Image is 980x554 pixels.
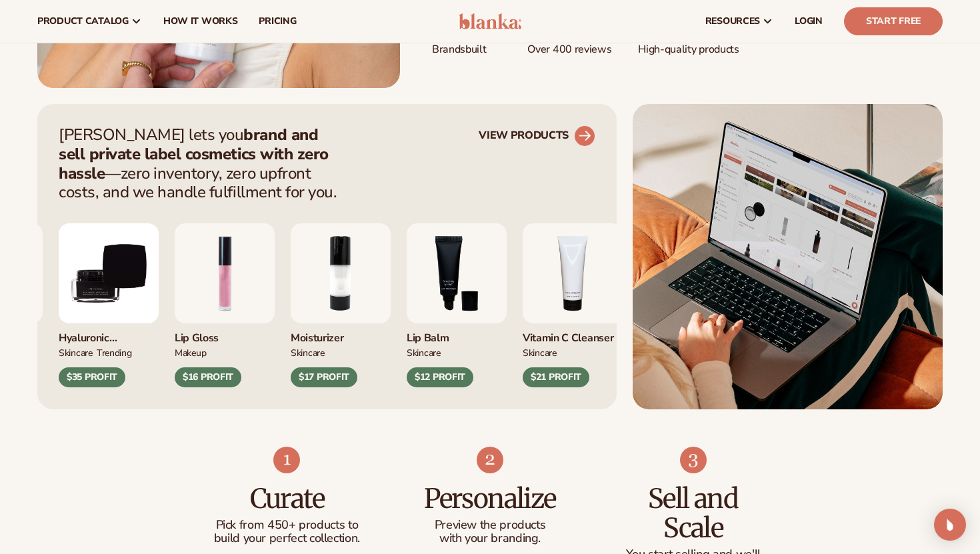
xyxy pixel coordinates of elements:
[618,484,768,543] h3: Sell and Scale
[523,223,623,323] img: Vitamin c cleanser.
[432,35,501,57] p: Brands built
[633,104,943,409] img: Shopify Image 5
[407,345,441,359] div: SKINCARE
[459,13,522,29] img: logo
[291,223,391,387] div: 2 / 9
[407,367,473,387] div: $12 PROFIT
[291,223,391,323] img: Moisturizing lotion.
[407,323,507,345] div: Lip Balm
[407,223,507,387] div: 3 / 9
[477,447,503,473] img: Shopify Image 8
[97,345,132,359] div: TRENDING
[291,323,391,345] div: Moisturizer
[415,484,565,513] h3: Personalize
[844,7,943,35] a: Start Free
[175,223,275,387] div: 1 / 9
[212,519,362,545] p: Pick from 450+ products to build your perfect collection.
[291,367,357,387] div: $17 PROFIT
[291,345,325,359] div: SKINCARE
[175,323,275,345] div: Lip Gloss
[59,223,159,323] img: Hyaluronic Moisturizer
[273,447,300,473] img: Shopify Image 7
[163,16,238,27] span: How It Works
[175,345,206,359] div: MAKEUP
[415,532,565,545] p: with your branding.
[527,35,611,57] p: Over 400 reviews
[415,519,565,532] p: Preview the products
[59,125,345,202] p: [PERSON_NAME] lets you —zero inventory, zero upfront costs, and we handle fulfillment for you.
[680,447,707,473] img: Shopify Image 9
[59,345,93,359] div: SKINCARE
[523,367,589,387] div: $21 PROFIT
[175,223,275,323] img: Pink lip gloss.
[175,367,241,387] div: $16 PROFIT
[212,484,362,513] h3: Curate
[59,124,329,184] strong: brand and sell private label cosmetics with zero hassle
[795,16,823,27] span: LOGIN
[259,16,296,27] span: pricing
[479,125,595,147] a: VIEW PRODUCTS
[59,323,159,345] div: Hyaluronic moisturizer
[523,345,557,359] div: Skincare
[37,16,129,27] span: product catalog
[59,223,159,387] div: 9 / 9
[59,367,125,387] div: $35 PROFIT
[934,509,966,541] div: Open Intercom Messenger
[407,223,507,323] img: Smoothing lip balm.
[523,323,623,345] div: Vitamin C Cleanser
[705,16,760,27] span: resources
[638,35,739,57] p: High-quality products
[523,223,623,387] div: 4 / 9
